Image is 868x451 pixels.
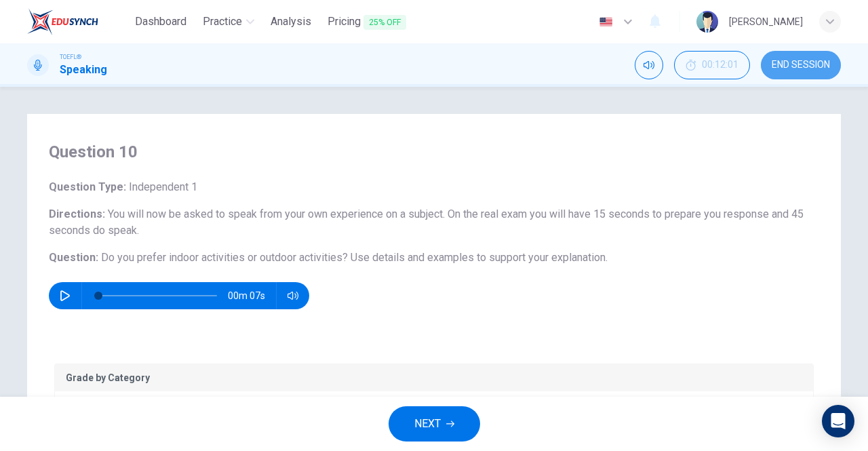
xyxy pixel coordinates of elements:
[49,208,804,237] span: You will now be asked to speak from your own experience on a subject. On the real exam you will h...
[635,51,663,79] div: Mute
[135,14,186,30] span: Dashboard
[363,15,406,30] span: 25% OFF
[389,406,480,442] button: NEXT
[197,9,260,34] button: Practice
[49,141,819,163] h4: Question 10
[228,282,276,309] span: 00m 07s
[203,14,242,30] span: Practice
[101,251,348,264] span: Do you prefer indoor activities or outdoor activities?
[60,62,107,78] h1: Speaking
[27,8,130,35] a: EduSynch logo
[126,180,197,193] span: Independent 1
[597,17,614,27] img: en
[49,179,819,195] h6: Question Type :
[674,51,750,79] div: Hide
[674,51,750,79] button: 00:12:01
[696,11,718,33] img: Profile picture
[49,250,819,266] h6: Question :
[702,60,738,71] span: 00:12:01
[822,405,854,437] div: Open Intercom Messenger
[130,9,192,34] button: Dashboard
[60,52,81,62] span: TOEFL®
[328,14,406,31] span: Pricing
[66,372,802,383] p: Grade by Category
[130,9,192,35] a: Dashboard
[265,9,317,35] a: Analysis
[27,8,98,35] img: EduSynch logo
[351,251,608,264] span: Use details and examples to support your explanation.
[49,206,819,239] h6: Directions :
[761,51,841,79] button: END SESSION
[271,14,311,30] span: Analysis
[265,9,317,34] button: Analysis
[729,14,803,30] div: [PERSON_NAME]
[414,414,441,433] span: NEXT
[322,9,412,35] button: Pricing25% OFF
[772,60,830,71] span: END SESSION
